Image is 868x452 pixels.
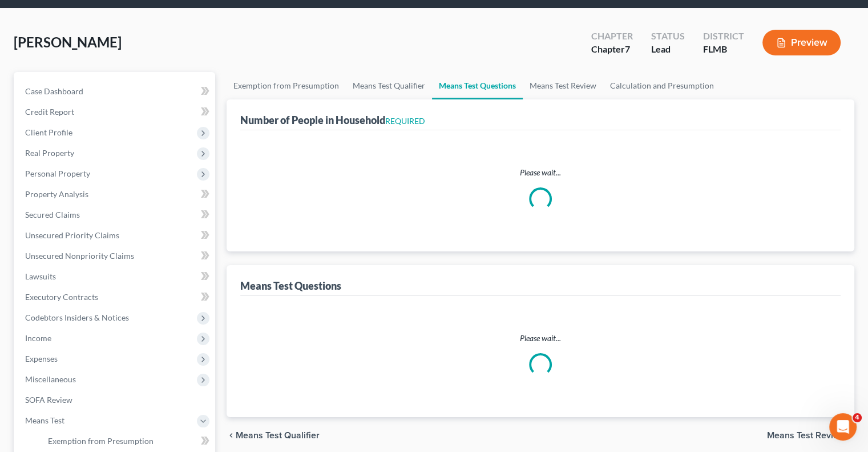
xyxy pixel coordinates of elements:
a: Means Test Questions [432,72,523,99]
a: Exemption from Presumption [39,431,215,451]
a: Calculation and Presumption [603,72,721,99]
a: Property Analysis [16,184,215,205]
i: chevron_left [227,431,236,440]
div: Number of People in Household [240,113,425,127]
a: Credit Report [16,102,215,122]
span: Means Test Qualifier [236,431,320,440]
span: Client Profile [25,127,72,137]
span: Property Analysis [25,189,88,199]
button: Means Test Review chevron_right [767,431,854,440]
div: Chapter [591,30,633,43]
span: Codebtors Insiders & Notices [25,313,129,322]
iframe: Intercom live chat [829,413,857,441]
a: Unsecured Priority Claims [16,225,215,246]
p: Please wait... [249,167,831,178]
div: Chapter [591,43,633,56]
span: Executory Contracts [25,292,98,302]
a: Case Dashboard [16,81,215,102]
span: 7 [625,43,630,54]
a: Exemption from Presumption [227,72,346,99]
div: FLMB [703,43,744,56]
span: Exemption from Presumption [48,436,154,446]
div: Means Test Questions [240,279,341,293]
span: Income [25,333,51,343]
span: [PERSON_NAME] [14,34,122,50]
a: SOFA Review [16,390,215,410]
span: Means Test [25,415,64,425]
span: Case Dashboard [25,86,83,96]
span: Lawsuits [25,271,56,281]
p: Please wait... [249,333,831,344]
a: Unsecured Nonpriority Claims [16,246,215,266]
span: Expenses [25,354,58,363]
span: Unsecured Priority Claims [25,230,119,240]
button: Preview [762,30,841,55]
span: Miscellaneous [25,374,76,384]
span: Credit Report [25,107,74,117]
div: Lead [651,43,685,56]
span: Secured Claims [25,210,80,219]
span: REQUIRED [385,116,425,126]
span: Personal Property [25,169,90,178]
a: Means Test Qualifier [346,72,432,99]
a: Secured Claims [16,205,215,225]
button: chevron_left Means Test Qualifier [227,431,320,440]
a: Lawsuits [16,266,215,287]
a: Executory Contracts [16,287,215,307]
span: Unsecured Nonpriority Claims [25,251,134,261]
span: Means Test Review [767,431,845,440]
span: 4 [853,413,862,422]
span: Real Property [25,148,74,158]
div: District [703,30,744,43]
div: Status [651,30,685,43]
a: Means Test Review [523,72,603,99]
span: SOFA Review [25,395,72,405]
